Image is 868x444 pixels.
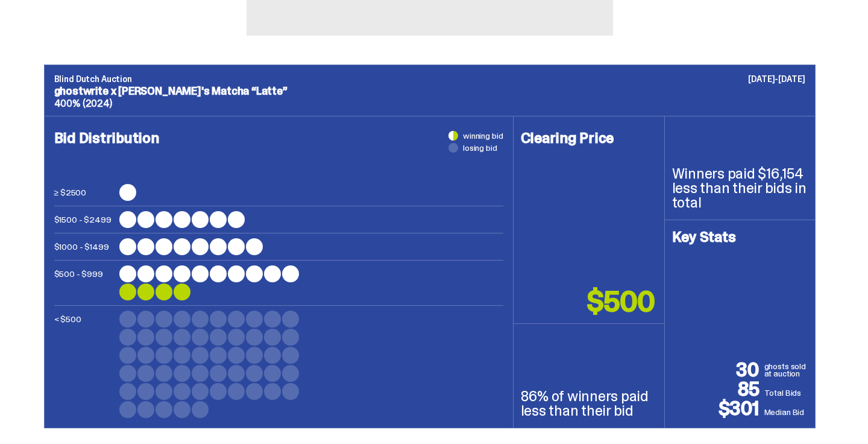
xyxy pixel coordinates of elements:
p: 86% of winners paid less than their bid [521,389,657,418]
h4: Key Stats [672,230,808,244]
p: Median Bid [764,406,808,418]
p: Total Bids [764,387,808,399]
p: [DATE]-[DATE] [748,75,805,83]
p: ghostwrite x [PERSON_NAME]'s Matcha “Latte” [54,86,805,97]
p: ≥ $2500 [54,184,115,201]
p: $1000 - $1499 [54,238,115,255]
p: $301 [672,399,764,418]
p: ghosts sold at auction [764,363,808,379]
p: $1500 - $2499 [54,211,115,228]
p: 30 [672,360,764,379]
p: $500 [587,287,654,316]
h4: Bid Distribution [54,131,503,184]
span: 400% (2024) [54,97,112,110]
p: Winners paid $16,154 less than their bids in total [672,166,808,210]
p: Blind Dutch Auction [54,75,805,83]
span: losing bid [463,144,497,152]
p: $500 - $999 [54,265,115,300]
span: winning bid [463,132,503,140]
p: 85 [672,379,764,399]
h4: Clearing Price [521,131,657,145]
p: < $500 [54,311,115,418]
